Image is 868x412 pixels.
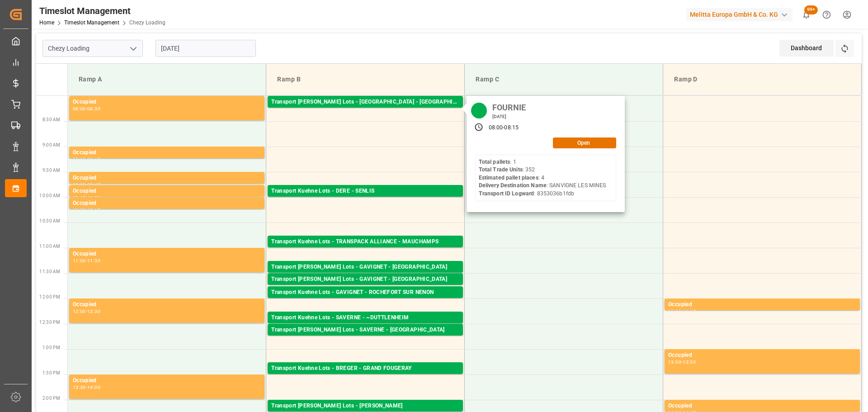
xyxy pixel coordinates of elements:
div: Pallets: 1,TU: 112,City: ROCHEFORT SUR NENON,Arrival: [DATE] 00:00:00 [271,297,459,305]
b: Estimated pallet places [479,175,538,181]
div: Occupied [73,98,261,107]
div: Occupied [73,250,261,259]
div: Occupied [668,300,856,309]
div: 08:15 [504,124,519,132]
div: Occupied [73,148,261,157]
div: - [86,196,87,200]
div: Transport [PERSON_NAME] Lots - GAVIGNET - [GEOGRAPHIC_DATA] [271,275,459,284]
div: Transport Kuehne Lots - TRANSPACK ALLIANCE - MAUCHAMPS [271,237,459,246]
div: Pallets: 2,TU: 6,City: [GEOGRAPHIC_DATA],Arrival: [DATE] 00:00:00 [271,373,459,381]
div: - [86,208,87,212]
div: - [86,107,87,111]
span: 1:00 PM [42,345,60,350]
span: 8:30 AM [42,117,60,122]
div: Occupied [73,174,261,183]
button: Open [553,137,616,148]
div: Pallets: 1,TU: 54,City: [GEOGRAPHIC_DATA],Arrival: [DATE] 00:00:00 [271,272,459,279]
div: - [86,385,87,389]
div: Transport [PERSON_NAME] Lots - [GEOGRAPHIC_DATA] - [GEOGRAPHIC_DATA] [271,98,459,107]
div: Ramp C [472,71,656,88]
span: 12:00 PM [39,294,60,299]
div: - [681,360,683,364]
b: Transport ID Logward [479,190,534,197]
div: 13:30 [73,385,86,389]
div: 09:15 [87,157,100,161]
span: 2:00 PM [42,396,60,401]
div: Transport [PERSON_NAME] Lots - SAVERNE - [GEOGRAPHIC_DATA] [271,326,459,335]
div: 09:00 [73,157,86,161]
button: open menu [126,42,140,56]
div: Pallets: 9,TU: 384,City: [GEOGRAPHIC_DATA],Arrival: [DATE] 00:00:00 [271,284,459,292]
div: 14:00 [87,385,100,389]
div: Ramp B [274,71,457,88]
span: 10:30 AM [39,218,60,223]
div: - [86,183,87,187]
div: 09:30 [73,183,86,187]
div: 08:00 [73,107,86,111]
div: 10:00 [87,196,100,200]
div: 10:15 [87,208,100,212]
div: - [86,309,87,313]
div: [DATE] [489,114,529,120]
div: 10:00 [73,208,86,212]
div: Transport Kuehne Lots - SAVERNE - ~DUTTLENHEIM [271,313,459,322]
div: Ramp A [75,71,259,88]
div: - [86,259,87,263]
div: Transport Kuehne Lots - DERE - SENLIS [271,187,459,196]
span: 11:30 AM [39,269,60,274]
div: - [503,124,504,132]
div: Dashboard [779,40,834,57]
div: Pallets: 1,TU: 352,City: [GEOGRAPHIC_DATA],Arrival: [DATE] 00:00:00 [271,107,459,114]
input: Type to search/select [42,40,143,57]
span: 11:00 AM [39,244,60,249]
div: Melitta Europa GmbH & Co. KG [686,8,793,21]
div: 08:30 [87,107,100,111]
div: Transport [PERSON_NAME] Lots - [PERSON_NAME] [271,402,459,411]
div: 11:30 [87,259,100,263]
a: Home [39,19,54,26]
div: Occupied [73,187,261,196]
div: - [681,309,683,313]
div: 12:15 [683,309,696,313]
div: : 1 : 352 : 4 : SANVIGNE LES MINES : 8353036b1fdb [479,158,606,198]
div: Pallets: 1,TU: 922,City: [GEOGRAPHIC_DATA],Arrival: [DATE] 00:00:00 [271,196,459,204]
span: 9:30 AM [42,168,60,173]
a: Timeslot Management [64,19,119,26]
div: Occupied [668,402,856,411]
b: Delivery Destination Name [479,182,547,189]
button: Help Center [816,5,837,25]
button: show 100 new notifications [796,5,816,25]
b: Total Trade Units [479,166,523,173]
span: 99+ [804,5,818,14]
div: 12:00 [73,309,86,313]
div: Occupied [668,351,856,360]
span: 9:00 AM [42,142,60,147]
div: Occupied [73,300,261,309]
div: 09:45 [87,183,100,187]
div: Occupied [73,376,261,385]
div: 11:00 [73,259,86,263]
div: Ramp D [670,71,854,88]
div: 12:30 [87,309,100,313]
button: Melitta Europa GmbH & Co. KG [686,6,796,23]
input: DD-MM-YYYY [156,40,256,57]
div: FOURNIE [489,100,529,114]
div: Transport Kuehne Lots - BREGER - GRAND FOUGERAY [271,364,459,373]
span: 10:00 AM [39,193,60,198]
div: 12:00 [668,309,681,313]
div: Transport Kuehne Lots - GAVIGNET - ROCHEFORT SUR NENON [271,288,459,297]
div: 13:30 [683,360,696,364]
div: Occupied [73,199,261,208]
div: Pallets: 1,TU: 74,City: ~[GEOGRAPHIC_DATA],Arrival: [DATE] 00:00:00 [271,322,459,330]
span: 1:30 PM [42,370,60,375]
div: - [86,157,87,161]
div: 08:00 [489,124,503,132]
div: Pallets: 21,TU: 1140,City: MAUCHAMPS,Arrival: [DATE] 00:00:00 [271,246,459,254]
span: 12:30 PM [39,320,60,325]
div: Pallets: 2,TU: ,City: SARREBOURG,Arrival: [DATE] 00:00:00 [271,335,459,342]
div: Timeslot Management [39,4,165,18]
div: 13:00 [668,360,681,364]
b: Total pallets [479,159,510,165]
div: 09:45 [73,196,86,200]
div: Transport [PERSON_NAME] Lots - GAVIGNET - [GEOGRAPHIC_DATA] [271,263,459,272]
